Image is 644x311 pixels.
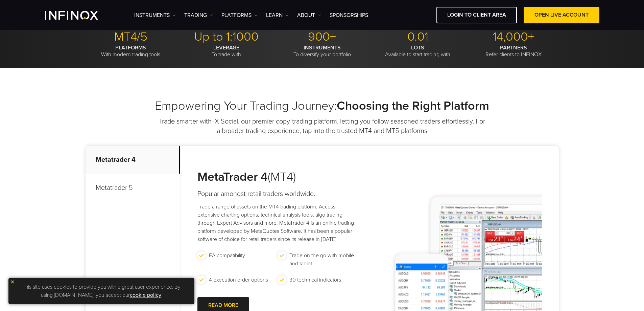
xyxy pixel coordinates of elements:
strong: INSTRUMENTS [304,44,341,51]
a: cookie policy [130,292,161,298]
p: 0.01 [373,29,463,44]
strong: Choosing the Right Platform [337,98,489,113]
p: EA compatibility [209,251,245,260]
p: Refer clients to INFINOX [468,44,559,58]
a: LOGIN TO CLIENT AREA [436,7,517,23]
a: Learn [266,11,289,19]
h4: Popular amongst retail traders worldwide. [197,189,359,199]
p: To trade with [181,44,272,58]
a: TRADING [184,11,213,19]
p: Metatrader 5 [86,174,180,202]
a: OPEN LIVE ACCOUNT [524,7,599,23]
strong: PLATFORMS [115,44,146,51]
a: ABOUT [297,11,321,19]
p: 900+ [277,29,367,44]
p: With modern trading tools [86,44,176,58]
h3: (MT4) [197,170,359,184]
p: Metatrader 4 [86,146,180,174]
strong: MetaTrader 4 [197,170,268,184]
p: 4 execution order options [209,276,268,284]
p: Available to start trading with [373,44,463,58]
p: 14,000+ [468,29,559,44]
strong: LEVERAGE [213,44,239,51]
p: To diversify your portfolio [277,44,367,58]
p: 30 technical indicators [289,276,341,284]
h2: Empowering Your Trading Journey: [86,98,559,113]
img: yellow close icon [10,280,15,284]
a: SPONSORSHIPS [330,11,368,19]
strong: PARTNERS [500,44,527,51]
a: Instruments [134,11,176,19]
a: INFINOX Logo [45,11,114,20]
p: Trade smarter with IX Social, our premier copy-trading platform, letting you follow seasoned trad... [158,117,486,136]
a: PLATFORMS [221,11,258,19]
p: This site uses cookies to provide you with a great user experience. By using [DOMAIN_NAME], you a... [12,281,191,301]
p: Trade on the go with mobile and tablet [289,251,355,268]
p: MT4/5 [86,29,176,44]
p: Up to 1:1000 [181,29,272,44]
p: Trade a range of assets on the MT4 trading platform. Access extensive charting options, technical... [197,203,359,243]
strong: LOTS [411,44,424,51]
